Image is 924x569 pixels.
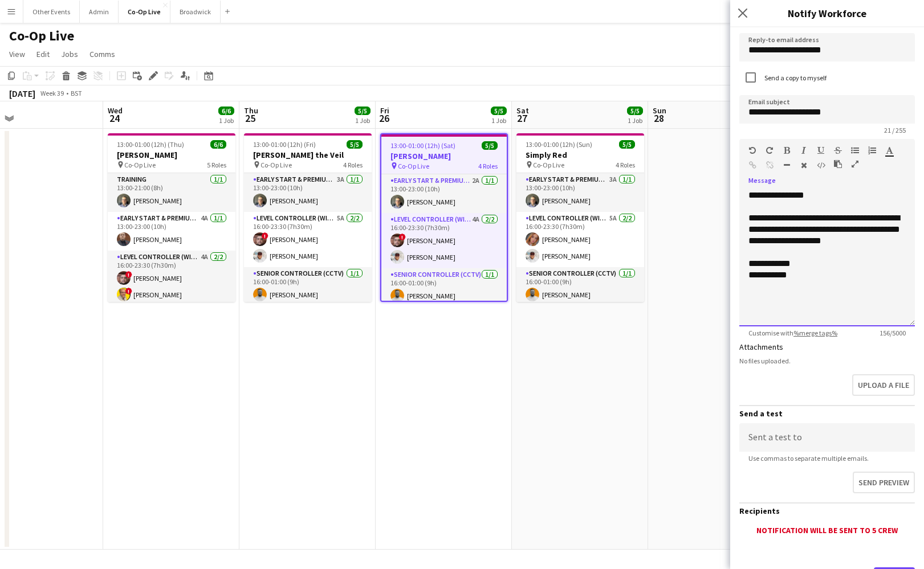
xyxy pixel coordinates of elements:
div: 1 Job [491,116,506,125]
span: 27 [515,112,529,125]
button: Paste as plain text [834,159,842,169]
button: Broadwick [170,1,221,23]
app-card-role: Level Controller (with CCTV)5A2/216:00-23:30 (7h30m)[PERSON_NAME][PERSON_NAME] [516,212,644,267]
span: ! [125,288,132,294]
span: 4 Roles [616,161,635,169]
span: 5/5 [355,107,371,115]
app-card-role: Early Start & Premium Controller (with CCTV)3A1/113:00-23:00 (10h)[PERSON_NAME] [244,173,372,212]
span: 6/6 [210,140,226,149]
div: 1 Job [219,116,234,125]
h3: [PERSON_NAME] [381,151,507,161]
span: ! [399,234,406,240]
span: Jobs [61,49,78,59]
span: 5/5 [347,140,363,149]
h3: Recipients [739,506,915,516]
app-card-role: Early Start & Premium Controller (with CCTV)4A1/113:00-23:00 (10h)[PERSON_NAME] [108,212,235,251]
app-card-role: Early Start & Premium Controller (with CCTV)3A1/113:00-23:00 (10h)[PERSON_NAME] [516,173,644,212]
button: Italic [800,146,808,155]
app-job-card: 13:00-01:00 (12h) (Sun)5/5Simply Red Co-Op Live4 RolesEarly Start & Premium Controller (with CCTV... [516,133,644,302]
h3: Send a test [739,408,915,419]
span: 21 / 255 [875,126,915,134]
span: Thu [244,105,258,116]
app-card-role: Senior Controller (CCTV)1/116:00-01:00 (9h)[PERSON_NAME] [244,267,372,306]
button: Send preview [853,472,915,493]
span: 5 Roles [207,161,226,169]
button: Undo [748,146,756,155]
span: ! [262,232,268,239]
span: 13:00-01:00 (12h) (Sun) [526,140,592,149]
button: Admin [80,1,119,23]
a: Comms [85,47,120,62]
button: Text Color [885,146,893,155]
button: Underline [817,146,825,155]
app-job-card: 13:00-01:00 (12h) (Sat)5/5[PERSON_NAME] Co-Op Live4 RolesEarly Start & Premium Controller (with C... [380,133,508,302]
h3: [PERSON_NAME] [108,150,235,160]
span: Customise with [739,329,846,337]
span: Comms [89,49,115,59]
span: Co-Op Live [533,161,564,169]
app-card-role: Senior Controller (CCTV)1/116:00-01:00 (9h)[PERSON_NAME] [516,267,644,306]
app-card-role: Training1/113:00-21:00 (8h)[PERSON_NAME] [108,173,235,212]
h1: Co-Op Live [9,27,74,44]
span: 4 Roles [478,162,498,170]
h3: Simply Red [516,150,644,160]
span: Edit [36,49,50,59]
span: Week 39 [38,89,66,97]
a: Jobs [56,47,83,62]
app-card-role: Level Controller (with CCTV)5A2/216:00-23:30 (7h30m)![PERSON_NAME][PERSON_NAME] [244,212,372,267]
app-card-role: Senior Controller (CCTV)1/116:00-01:00 (9h)[PERSON_NAME] [381,268,507,307]
span: 5/5 [491,107,507,115]
span: View [9,49,25,59]
span: Co-Op Live [124,161,156,169]
span: Co-Op Live [398,162,429,170]
button: HTML Code [817,161,825,170]
app-card-role: Early Start & Premium Controller (with CCTV)2A1/113:00-23:00 (10h)[PERSON_NAME] [381,174,507,213]
app-job-card: 13:00-01:00 (12h) (Thu)6/6[PERSON_NAME] Co-Op Live5 RolesTraining1/113:00-21:00 (8h)[PERSON_NAME]... [108,133,235,302]
button: Co-Op Live [119,1,170,23]
span: Use commas to separate multiple emails. [739,454,878,462]
span: Fri [380,105,389,116]
span: 25 [242,112,258,125]
a: Edit [32,47,54,62]
a: %merge tags% [793,329,837,337]
div: Notification will be sent to 5 crew [739,525,915,535]
label: Attachments [739,342,783,352]
span: ! [125,271,132,278]
button: Fullscreen [851,159,859,169]
div: 1 Job [628,116,642,125]
button: Clear Formatting [800,161,808,170]
span: 5/5 [627,107,643,115]
app-card-role: Level Controller (with CCTV)4A2/216:00-23:30 (7h30m)![PERSON_NAME][PERSON_NAME] [381,213,507,268]
h3: Notify Workforce [730,6,924,21]
span: 156 / 5000 [870,329,915,337]
div: No files uploaded. [739,357,915,365]
button: Horizontal Line [783,161,791,170]
button: Upload a file [852,374,915,396]
span: 13:00-01:00 (12h) (Thu) [117,140,184,149]
button: Unordered List [851,146,859,155]
span: 6/6 [218,107,234,115]
app-job-card: 13:00-01:00 (12h) (Fri)5/5[PERSON_NAME] the Veil Co-Op Live4 RolesEarly Start & Premium Controlle... [244,133,372,302]
button: Bold [783,146,791,155]
button: Other Events [23,1,80,23]
button: Redo [766,146,774,155]
div: [DATE] [9,88,35,99]
label: Send a copy to myself [762,73,827,82]
span: Wed [108,105,123,116]
div: 1 Job [355,116,370,125]
span: 4 Roles [343,161,363,169]
span: Sat [516,105,529,116]
span: Sun [653,105,666,116]
app-card-role: Level Controller (with CCTV)4A2/216:00-23:30 (7h30m)![PERSON_NAME]![PERSON_NAME] [108,251,235,306]
span: 13:00-01:00 (12h) (Sat) [390,141,455,150]
div: BST [71,89,82,97]
button: Strikethrough [834,146,842,155]
button: Ordered List [868,146,876,155]
span: 26 [378,112,389,125]
span: 5/5 [482,141,498,150]
span: 13:00-01:00 (12h) (Fri) [253,140,316,149]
